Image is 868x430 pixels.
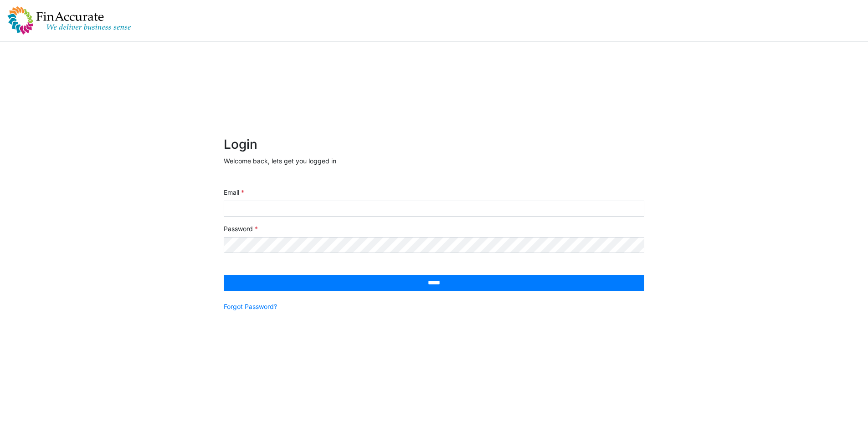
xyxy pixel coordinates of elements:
[224,302,277,311] a: Forgot Password?
[224,137,644,152] h2: Login
[224,224,258,233] label: Password
[7,6,131,35] img: spp logo
[224,156,644,166] p: Welcome back, lets get you logged in
[224,187,244,197] label: Email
